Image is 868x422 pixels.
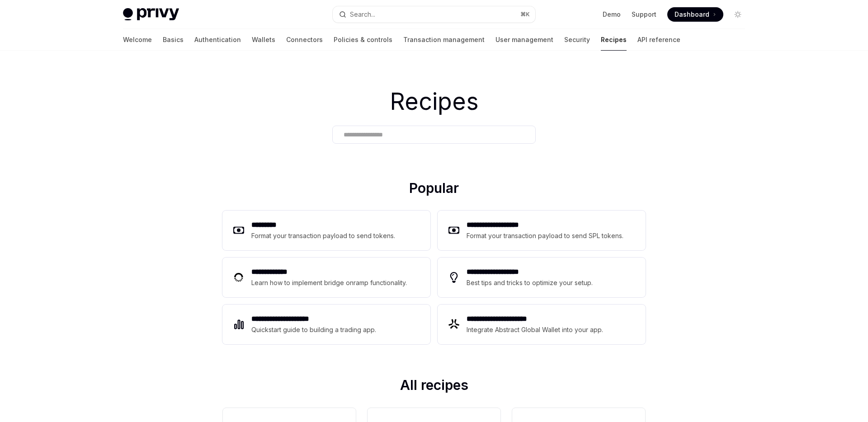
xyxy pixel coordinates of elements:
div: Quickstart guide to building a trading app. [251,324,377,335]
a: API reference [637,29,680,51]
span: ⌘ K [520,11,530,18]
a: Authentication [194,29,241,51]
button: Search...⌘K [333,6,535,23]
div: Learn how to implement bridge onramp functionality. [251,277,410,288]
a: Support [632,10,656,19]
a: Dashboard [667,7,723,22]
div: Best tips and tricks to optimize your setup. [467,277,594,288]
a: Policies & controls [334,29,392,51]
a: **** **** ***Learn how to implement bridge onramp functionality. [222,258,430,297]
div: Search... [350,9,375,20]
span: Dashboard [675,10,709,19]
a: Demo [603,10,621,19]
div: Format your transaction payload to send SPL tokens. [467,230,624,241]
a: Welcome [123,29,152,51]
img: light logo [123,8,179,21]
div: Integrate Abstract Global Wallet into your app. [467,324,604,335]
a: Connectors [286,29,323,51]
a: Transaction management [403,29,485,51]
a: Wallets [252,29,275,51]
button: Toggle dark mode [731,7,745,22]
a: **** ****Format your transaction payload to send tokens. [222,211,430,250]
a: Security [564,29,590,51]
h2: Popular [222,180,646,200]
div: Format your transaction payload to send tokens. [251,230,396,241]
h2: All recipes [222,377,646,397]
a: Recipes [601,29,627,51]
a: User management [495,29,553,51]
a: Basics [163,29,184,51]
